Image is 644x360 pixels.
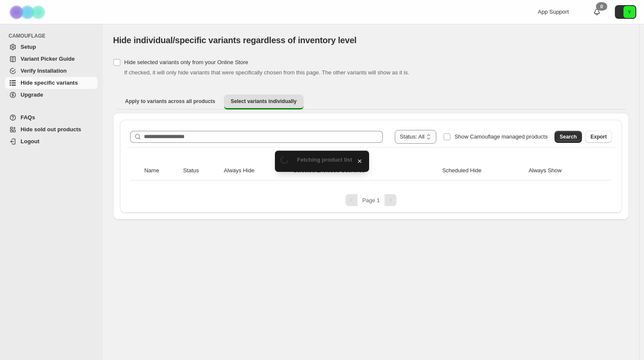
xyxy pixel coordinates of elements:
button: Apply to variants across all products [118,94,222,108]
span: Verify Installation [21,68,67,74]
a: 0 [593,8,601,16]
span: Hide specific variants [21,80,78,86]
span: Avatar with initials Y [623,6,635,18]
span: CAMOUFLAGE [9,32,98,39]
span: Upgrade [21,91,43,98]
button: Select variants individually [224,94,304,109]
span: Hide individual/specific variants regardless of inventory level [113,35,357,45]
span: Fetching product list [297,156,352,163]
span: Setup [21,44,36,50]
a: Upgrade [5,89,98,101]
a: FAQs [5,112,98,124]
a: Logout [5,136,98,148]
span: Hide selected variants only from your Online Store [124,59,248,65]
img: Camouflage [7,0,50,24]
th: Always Show [526,161,600,180]
div: Select variants individually [113,113,629,220]
span: Select variants individually [231,98,297,105]
span: Search [560,133,577,140]
span: Hide sold out products [21,126,81,133]
th: Status [181,161,221,180]
a: Hide sold out products [5,124,98,136]
nav: Pagination [127,194,615,206]
button: Export [585,131,612,143]
span: Page 1 [362,197,380,204]
span: FAQs [21,114,35,121]
text: Y [628,9,631,15]
span: Apply to variants across all products [125,98,215,105]
a: Hide specific variants [5,77,98,89]
span: Show Camouflage managed products [454,133,548,140]
span: Export [590,133,607,140]
th: Scheduled Hide [440,161,526,180]
span: App Support [538,9,569,15]
span: Variant Picker Guide [21,56,75,62]
button: Avatar with initials Y [615,5,636,19]
span: Logout [21,138,39,145]
th: Name [142,161,181,180]
a: Setup [5,41,98,53]
span: If checked, it will only hide variants that were specifically chosen from this page. The other va... [124,69,409,76]
button: Search [555,131,582,143]
a: Verify Installation [5,65,98,77]
div: 0 [596,2,607,11]
th: Always Hide [221,161,291,180]
a: Variant Picker Guide [5,53,98,65]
